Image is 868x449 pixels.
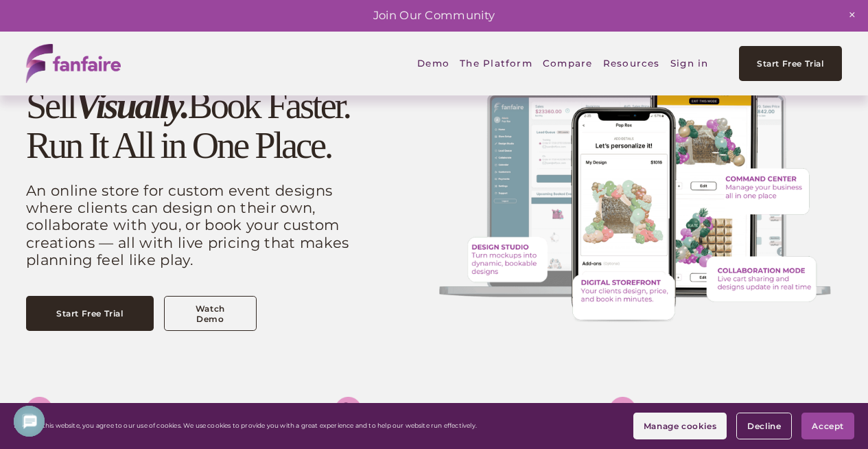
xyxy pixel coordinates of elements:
[801,413,854,439] button: Accept
[26,44,121,83] img: fanfaire
[736,413,792,439] button: Decline
[603,49,660,78] span: Resources
[14,422,477,430] p: By using this website, you agree to our use of cookies. We use cookies to provide you with a grea...
[26,182,360,269] p: An online store for custom event designs where clients can design on their own, collaborate with ...
[26,296,154,331] a: Start Free Trial
[812,421,844,431] span: Accept
[603,48,660,80] a: folder dropdown
[164,296,257,331] a: Watch Demo
[739,46,842,81] a: Start Free Trial
[417,48,449,80] a: Demo
[633,413,727,439] button: Manage cookies
[670,48,709,80] a: Sign in
[75,84,188,126] em: Visually.
[543,48,593,80] a: Compare
[460,49,532,78] span: The Platform
[460,48,532,80] a: folder dropdown
[644,421,716,431] span: Manage cookies
[26,86,360,165] h1: Sell Book Faster. Run It All in One Place.
[747,421,781,431] span: Decline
